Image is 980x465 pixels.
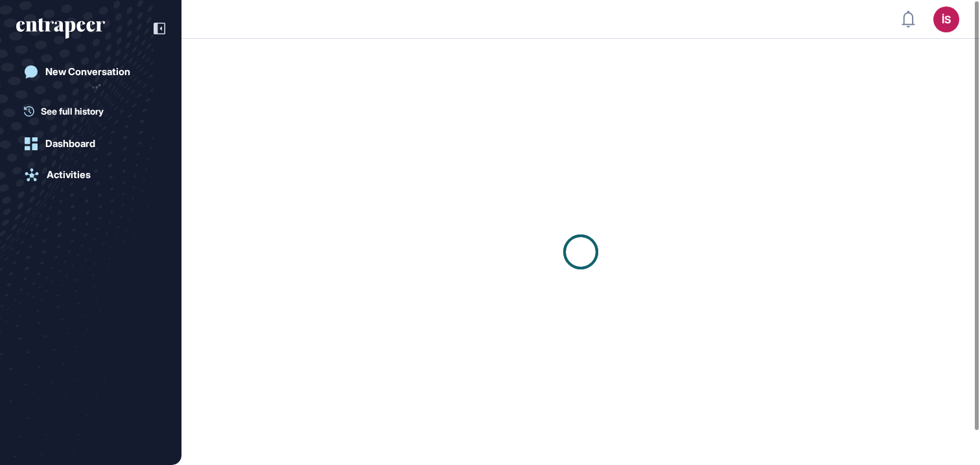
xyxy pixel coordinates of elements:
a: Dashboard [16,131,165,157]
button: İS [933,6,959,32]
span: See full history [41,104,104,118]
a: See full history [24,104,165,118]
div: Activities [47,169,91,181]
a: Activities [16,162,165,188]
div: New Conversation [45,66,130,78]
a: New Conversation [16,59,165,85]
div: entrapeer-logo [16,18,105,39]
div: Dashboard [45,138,95,150]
